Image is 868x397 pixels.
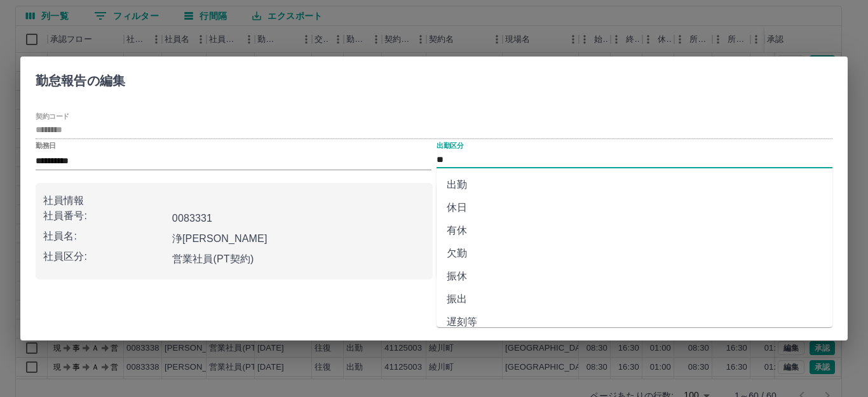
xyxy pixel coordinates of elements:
li: 遅刻等 [437,311,832,333]
li: 振出 [437,288,832,311]
b: 0083331 [172,213,212,224]
h2: 勤怠報告の編集 [20,57,140,100]
label: 出勤区分 [437,141,463,151]
p: 社員区分: [43,249,167,264]
p: 社員番号: [43,208,167,224]
li: 出勤 [437,173,832,196]
label: 勤務日 [36,141,56,151]
li: 休日 [437,196,832,219]
label: 契約コード [36,111,69,121]
li: 欠勤 [437,242,832,265]
b: 営業社員(PT契約) [172,253,254,264]
b: 浄[PERSON_NAME] [172,233,268,244]
li: 有休 [437,219,832,242]
p: 社員情報 [43,193,425,208]
p: 社員名: [43,229,167,244]
li: 振休 [437,265,832,288]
